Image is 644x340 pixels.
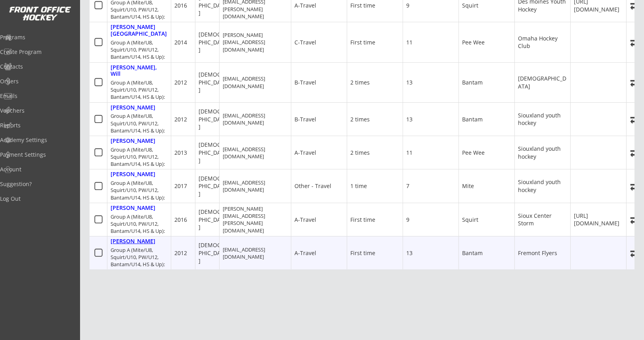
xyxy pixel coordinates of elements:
div: 9 [406,2,409,10]
div: [PERSON_NAME] [111,171,155,178]
div: 13 [406,249,413,257]
div: 2 times [350,115,370,123]
div: [URL][DOMAIN_NAME] [574,212,623,227]
div: First time [350,216,375,224]
button: Move player [630,37,642,48]
div: 11 [406,38,413,46]
div: Mite [462,182,474,190]
div: Siouxland youth hockey [518,145,567,160]
div: A-Travel [294,2,316,10]
div: [EMAIL_ADDRESS][DOMAIN_NAME] [223,75,288,89]
div: [DEMOGRAPHIC_DATA] [199,241,229,265]
div: Sioux Center Storm [518,212,567,227]
div: [DEMOGRAPHIC_DATA] [199,71,229,94]
div: First time [350,38,375,46]
div: Other - Travel [294,182,331,190]
div: 11 [406,149,413,157]
div: 2012 [174,79,187,86]
div: 1 time [350,182,367,190]
div: 2013 [174,149,187,157]
div: A-Travel [294,149,316,157]
div: [DEMOGRAPHIC_DATA] [199,175,229,198]
div: [EMAIL_ADDRESS][DOMAIN_NAME] [223,179,288,193]
div: [PERSON_NAME], Will [111,64,168,78]
div: 2012 [174,115,187,123]
div: Bantam [462,249,483,257]
div: [DEMOGRAPHIC_DATA] [518,75,567,90]
div: B-Travel [294,115,316,123]
div: [PERSON_NAME][GEOGRAPHIC_DATA] [111,24,168,37]
button: Move player [630,147,642,158]
div: [EMAIL_ADDRESS][DOMAIN_NAME] [223,246,288,260]
div: Group A (Mite/U8, Squirt/U10, PW/U12, Bantam/U14, HS & Up): [111,112,168,134]
div: [PERSON_NAME] [111,138,155,144]
div: 9 [406,216,409,224]
div: [DEMOGRAPHIC_DATA] [199,208,229,231]
div: 7 [406,182,409,190]
div: [PERSON_NAME][EMAIL_ADDRESS][PERSON_NAME][DOMAIN_NAME] [223,205,288,234]
img: FOH%20White%20Logo%20Transparent.png [9,6,71,21]
div: [PERSON_NAME] [111,238,155,245]
div: 2016 [174,2,187,10]
div: Pee Wee [462,149,485,157]
div: C-Travel [294,38,316,46]
div: 13 [406,79,413,86]
div: Group A (Mite/U8, Squirt/U10, PW/U12, Bantam/U14, HS & Up): [111,213,168,235]
div: 2014 [174,38,187,46]
div: Group A (Mite/U8, Squirt/U10, PW/U12, Bantam/U14, HS & Up): [111,79,168,101]
div: Siouxland youth hockey [518,178,567,194]
button: Move player [630,248,642,258]
div: [PERSON_NAME][EMAIL_ADDRESS][DOMAIN_NAME] [223,31,288,53]
div: Group A (Mite/U8, Squirt/U10, PW/U12, Bantam/U14, HS & Up): [111,39,168,61]
div: Pee Wee [462,38,485,46]
button: Move player [630,214,642,225]
div: [EMAIL_ADDRESS][DOMAIN_NAME] [223,146,288,160]
div: Group A (Mite/U8, Squirt/U10, PW/U12, Bantam/U14, HS & Up): [111,179,168,201]
div: [DEMOGRAPHIC_DATA] [199,31,229,54]
div: B-Travel [294,79,316,86]
div: 2017 [174,182,187,190]
div: Group A (Mite/U8, Squirt/U10, PW/U12, Bantam/U14, HS & Up): [111,246,168,268]
div: [DEMOGRAPHIC_DATA] [199,108,229,131]
button: Move player [630,181,642,192]
button: Move player [630,77,642,88]
div: 2012 [174,249,187,257]
div: Omaha Hockey Club [518,35,567,50]
div: Group A (Mite/U8, Squirt/U10, PW/U12, Bantam/U14, HS & Up): [111,146,168,168]
div: First time [350,249,375,257]
div: A-Travel [294,249,316,257]
div: A-Travel [294,216,316,224]
div: Bantam [462,79,483,86]
div: 2 times [350,79,370,86]
div: [DEMOGRAPHIC_DATA] [199,141,229,164]
div: Siouxland youth hockey [518,111,567,127]
div: Squirt [462,2,478,10]
div: 2016 [174,216,187,224]
div: Squirt [462,216,478,224]
div: Bantam [462,115,483,123]
div: [EMAIL_ADDRESS][DOMAIN_NAME] [223,112,288,126]
div: First time [350,2,375,10]
div: [PERSON_NAME] [111,104,155,111]
div: 2 times [350,149,370,157]
button: Move player [630,114,642,125]
div: 13 [406,115,413,123]
div: Fremont Flyers [518,249,557,257]
div: [PERSON_NAME] [111,205,155,211]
